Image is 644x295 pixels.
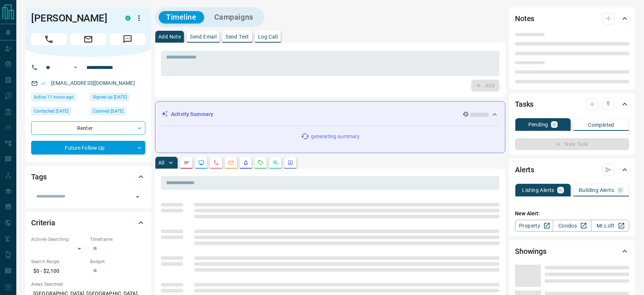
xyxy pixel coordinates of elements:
div: Renter [31,121,145,135]
svg: Lead Browsing Activity [198,160,204,166]
p: Completed [588,122,614,127]
button: Campaigns [207,11,261,23]
h1: [PERSON_NAME] [31,12,114,24]
div: Activity Summary [161,107,499,121]
p: Send Email [190,34,217,39]
p: Activity Summary [171,110,213,118]
button: Open [132,192,143,202]
span: Signed up [DATE] [93,93,127,101]
p: All [158,160,164,165]
p: Actively Searching: [31,236,86,243]
p: $0 - $2,100 [31,265,86,277]
a: Mr.Loft [591,220,629,232]
span: Message [110,33,145,45]
p: Send Text [225,34,249,39]
h2: Showings [515,245,546,257]
div: Future Follow Up [31,141,145,155]
h2: Tasks [515,98,534,110]
div: Sun Sep 14 2025 [31,93,86,103]
h2: Criteria [31,217,55,229]
span: Active 11 hours ago [34,93,74,101]
a: Property [515,220,553,232]
button: Timeline [159,11,204,23]
div: Notes [515,10,629,27]
a: Condos [553,220,591,232]
a: [EMAIL_ADDRESS][DOMAIN_NAME] [51,80,135,86]
p: Add Note [158,34,181,39]
p: Pending [528,122,548,127]
div: Alerts [515,161,629,179]
svg: Email Valid [41,81,46,86]
div: Tasks [515,95,629,113]
p: Building Alerts [579,188,614,193]
button: Open [71,63,80,72]
svg: Listing Alerts [243,160,249,166]
span: Contacted [DATE] [34,107,69,115]
h2: Alerts [515,164,534,176]
div: Criteria [31,214,145,232]
p: generating summary [311,133,360,140]
div: Mon Feb 19 2024 [31,107,86,117]
div: Showings [515,242,629,260]
p: Log Call [258,34,278,39]
div: Wed Feb 07 2024 [90,107,145,117]
svg: Emails [228,160,234,166]
div: Wed Feb 07 2024 [90,93,145,103]
p: Listing Alerts [522,188,554,193]
div: Tags [31,168,145,186]
p: Timeframe: [90,236,145,243]
svg: Calls [213,160,219,166]
div: condos.ca [125,16,131,21]
h2: Notes [515,13,534,24]
p: Areas Searched: [31,281,145,288]
svg: Requests [258,160,264,166]
p: Budget: [90,258,145,265]
span: Email [70,33,106,45]
svg: Notes [184,160,189,166]
span: Call [31,33,67,45]
span: Claimed [DATE] [93,107,123,115]
svg: Agent Actions [287,160,293,166]
p: Search Range: [31,258,86,265]
p: New Alert: [515,210,629,218]
svg: Opportunities [273,160,278,166]
h2: Tags [31,171,46,183]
